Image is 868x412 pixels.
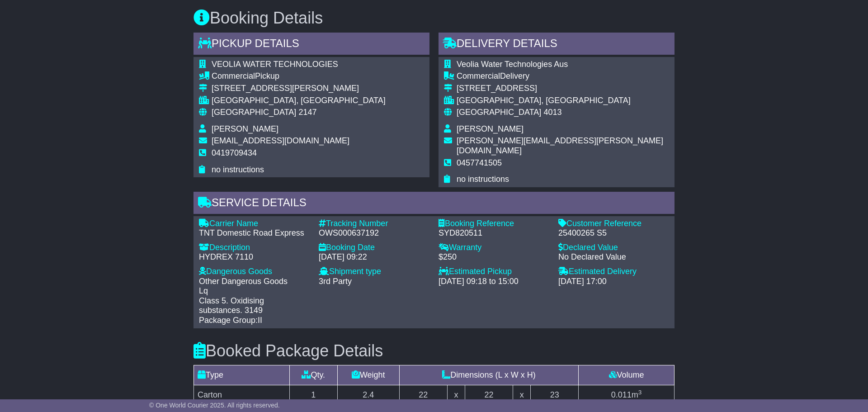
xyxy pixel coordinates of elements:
[457,60,568,69] span: Veolia Water Technologies Aus
[199,277,288,286] span: Other Dangerous Goods
[611,390,632,399] span: 0.011
[638,389,642,396] sup: 3
[193,192,675,216] div: Service Details
[457,96,669,106] div: [GEOGRAPHIC_DATA], [GEOGRAPHIC_DATA]
[457,71,500,81] span: Commercial
[457,124,524,133] span: [PERSON_NAME]
[212,136,349,145] span: [EMAIL_ADDRESS][DOMAIN_NAME]
[457,108,541,117] span: [GEOGRAPHIC_DATA]
[212,96,386,106] div: [GEOGRAPHIC_DATA], [GEOGRAPHIC_DATA]
[399,365,578,385] td: Dimensions (L x W x H)
[199,219,310,229] div: Carrier Name
[212,165,264,174] span: no instructions
[558,228,669,238] div: 25400265 S5
[543,108,561,117] span: 4013
[558,277,669,287] div: [DATE] 17:00
[399,385,447,405] td: 22
[298,108,316,117] span: 2147
[439,33,675,57] div: Delivery Details
[212,84,386,94] div: [STREET_ADDRESS][PERSON_NAME]
[439,252,549,262] div: $250
[319,267,429,277] div: Shipment type
[149,402,280,409] span: © One World Courier 2025. All rights reserved.
[199,296,264,315] span: Class 5. Oxidising substances.
[199,286,310,296] div: Lq
[447,385,465,405] td: x
[245,306,263,315] span: 3149
[579,365,675,385] td: Volume
[199,267,310,277] div: Dangerous Goods
[337,385,399,405] td: 2.4
[199,316,310,326] div: Package Group:
[439,219,549,229] div: Booking Reference
[457,175,509,184] span: no instructions
[194,365,290,385] td: Type
[258,316,262,325] span: II
[212,60,338,69] span: VEOLIA WATER TECHNOLOGIES
[439,267,549,277] div: Estimated Pickup
[319,243,429,253] div: Booking Date
[319,228,429,238] div: OWS000637192
[439,243,549,253] div: Warranty
[319,277,352,286] span: 3rd Party
[558,252,669,262] div: No Declared Value
[579,385,675,405] td: m
[337,365,399,385] td: Weight
[193,33,429,57] div: Pickup Details
[319,219,429,229] div: Tracking Number
[457,84,669,94] div: [STREET_ADDRESS]
[457,71,669,81] div: Delivery
[194,385,290,405] td: Carton
[199,243,310,253] div: Description
[558,243,669,253] div: Declared Value
[212,71,386,81] div: Pickup
[212,124,278,133] span: [PERSON_NAME]
[439,277,549,287] div: [DATE] 09:18 to 15:00
[457,136,663,155] span: [PERSON_NAME][EMAIL_ADDRESS][PERSON_NAME][DOMAIN_NAME]
[439,228,549,238] div: SYD820511
[193,342,675,360] h3: Booked Package Details
[199,228,310,238] div: TNT Domestic Road Express
[558,219,669,229] div: Customer Reference
[193,9,675,27] h3: Booking Details
[199,252,310,262] div: HYDREX 7110
[457,158,502,167] span: 0457741505
[513,385,530,405] td: x
[212,108,296,117] span: [GEOGRAPHIC_DATA]
[289,385,337,405] td: 1
[289,365,337,385] td: Qty.
[212,71,255,81] span: Commercial
[531,385,579,405] td: 23
[558,267,669,277] div: Estimated Delivery
[465,385,513,405] td: 22
[319,252,429,262] div: [DATE] 09:22
[212,148,257,157] span: 0419709434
